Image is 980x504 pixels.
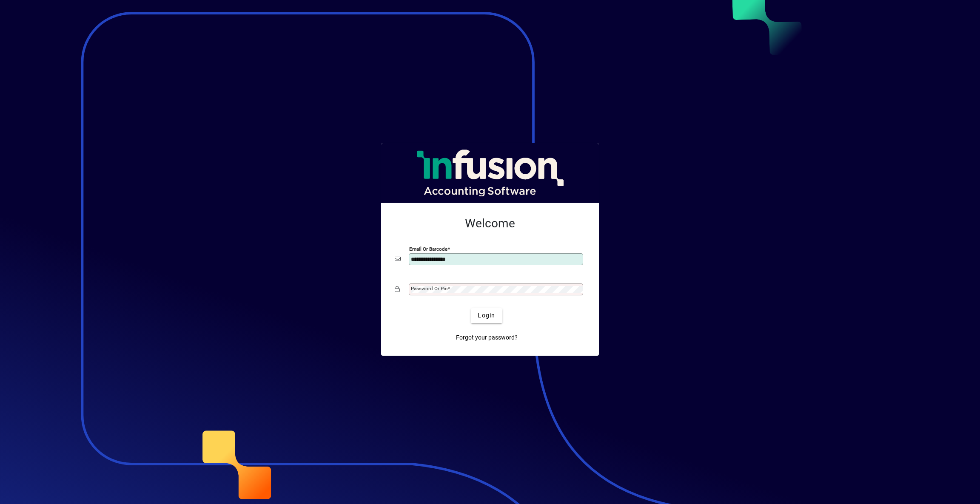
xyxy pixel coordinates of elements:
[456,333,518,342] span: Forgot your password?
[409,246,447,252] mat-label: Email or Barcode
[395,216,585,231] h2: Welcome
[411,286,447,292] mat-label: Password or Pin
[478,311,495,320] span: Login
[453,330,521,345] a: Forgot your password?
[471,308,502,323] button: Login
